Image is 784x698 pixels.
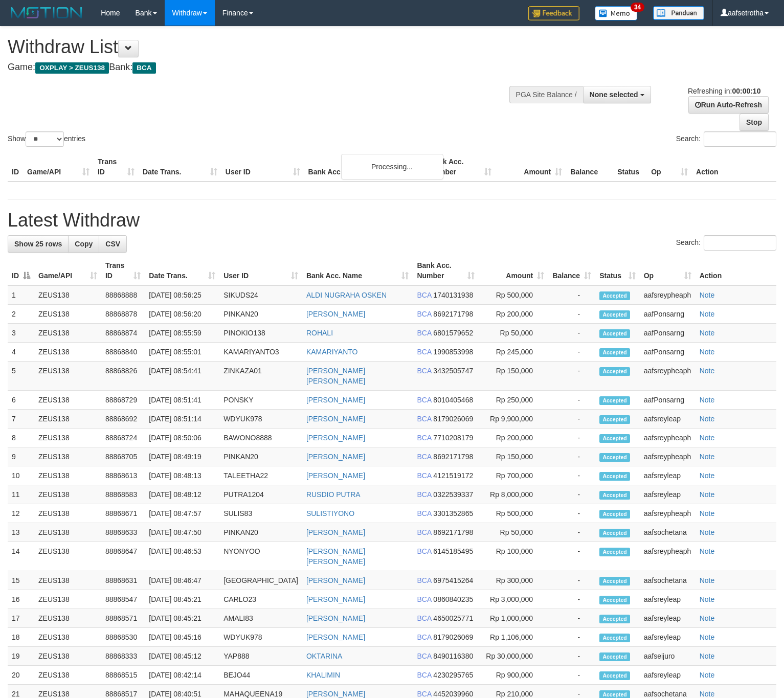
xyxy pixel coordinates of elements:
a: RUSDIO PUTRA [306,490,361,499]
td: 88868333 [101,647,145,666]
td: [DATE] 08:47:57 [145,504,219,523]
span: Accepted [599,634,630,642]
td: ZEUS138 [34,447,101,466]
th: Amount: activate to sort column ascending [479,256,548,285]
a: Note [700,310,715,318]
span: Copy 8179026069 to clipboard [433,633,473,641]
a: Note [700,633,715,641]
th: Action [696,256,776,285]
td: Rp 300,000 [479,571,548,590]
span: Accepted [599,396,630,405]
td: CARLO23 [219,590,302,609]
span: Copy 7710208179 to clipboard [433,434,473,442]
a: [PERSON_NAME] [306,690,365,698]
a: [PERSON_NAME] [306,453,365,461]
td: Rp 500,000 [479,504,548,523]
td: [DATE] 08:48:12 [145,485,219,504]
td: aafsreyleap [640,410,696,429]
span: Show 25 rows [14,240,62,248]
td: ZEUS138 [34,343,101,362]
a: [PERSON_NAME] [306,471,365,480]
td: 88868571 [101,609,145,628]
td: - [548,324,595,343]
td: aafsreypheaph [640,542,696,571]
th: Op [647,152,692,182]
a: Note [700,291,715,299]
td: aafsreypheaph [640,285,696,305]
a: Show 25 rows [8,235,69,253]
td: 88868613 [101,466,145,485]
td: - [548,285,595,305]
a: KAMARIYANTO [306,348,358,356]
th: Op: activate to sort column ascending [640,256,696,285]
td: ZEUS138 [34,609,101,628]
a: KHALIMIN [306,671,340,679]
td: - [548,609,595,628]
a: ROHALI [306,329,333,337]
span: BCA [132,62,155,74]
td: 14 [8,542,34,571]
a: Note [700,576,715,584]
td: 10 [8,466,34,485]
span: CSV [105,240,120,248]
td: 88868878 [101,305,145,324]
span: BCA [417,595,431,603]
a: Note [700,671,715,679]
td: - [548,590,595,609]
td: ZEUS138 [34,504,101,523]
a: Note [700,434,715,442]
td: [DATE] 08:45:21 [145,609,219,628]
td: ZEUS138 [34,590,101,609]
a: Note [700,547,715,555]
td: [DATE] 08:45:12 [145,647,219,666]
a: Note [700,453,715,461]
th: Action [692,152,776,182]
td: Rp 9,900,000 [479,410,548,429]
td: 88868705 [101,447,145,466]
td: aafsreyleap [640,466,696,485]
th: Bank Acc. Number: activate to sort column ascending [413,256,478,285]
th: Date Trans. [139,152,221,182]
td: 88868633 [101,523,145,542]
label: Search: [676,235,776,251]
td: 19 [8,647,34,666]
td: Rp 250,000 [479,391,548,410]
td: [GEOGRAPHIC_DATA] [219,571,302,590]
span: Accepted [599,615,630,623]
td: Rp 200,000 [479,429,548,447]
td: - [548,410,595,429]
td: [DATE] 08:51:41 [145,391,219,410]
span: Accepted [599,329,630,338]
span: Refreshing in: [688,87,760,95]
a: [PERSON_NAME] [306,528,365,536]
td: aafPonsarng [640,324,696,343]
span: Copy 8692171798 to clipboard [433,453,473,461]
td: [DATE] 08:55:01 [145,343,219,362]
td: [DATE] 08:46:53 [145,542,219,571]
td: ZEUS138 [34,571,101,590]
td: ZEUS138 [34,466,101,485]
span: Accepted [599,472,630,481]
td: 6 [8,391,34,410]
span: OXPLAY > ZEUS138 [35,62,109,74]
span: 34 [631,3,644,12]
a: [PERSON_NAME] [306,396,365,404]
td: [DATE] 08:47:50 [145,523,219,542]
td: 7 [8,410,34,429]
button: None selected [583,86,651,103]
h1: Latest Withdraw [8,210,776,231]
td: - [548,504,595,523]
td: AMALI83 [219,609,302,628]
td: aafPonsarng [640,305,696,324]
a: Note [700,528,715,536]
select: Showentries [26,131,64,147]
td: SIKUDS24 [219,285,302,305]
td: 16 [8,590,34,609]
td: aafsreyleap [640,609,696,628]
span: BCA [417,434,431,442]
td: Rp 150,000 [479,362,548,391]
span: Accepted [599,491,630,500]
span: BCA [417,329,431,337]
th: User ID [221,152,304,182]
td: ZEUS138 [34,542,101,571]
